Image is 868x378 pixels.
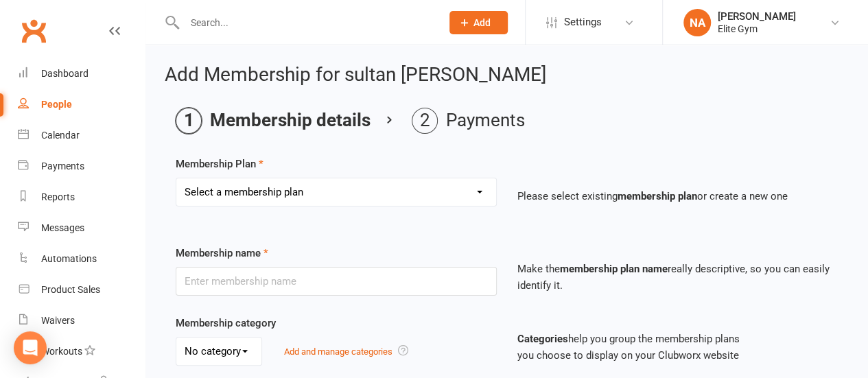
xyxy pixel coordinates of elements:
div: Payments [41,161,84,172]
a: People [18,89,145,120]
p: help you group the membership plans you choose to display on your Clubworx website [517,331,838,364]
div: Calendar [41,130,80,141]
a: Reports [18,182,145,213]
strong: membership plan [618,190,697,202]
input: Search... [180,13,432,32]
a: Payments [18,151,145,182]
div: Workouts [41,346,82,357]
a: Waivers [18,305,145,336]
strong: Categories [517,333,568,345]
li: Payments [412,108,525,134]
li: Membership details [176,108,371,134]
a: Product Sales [18,274,145,305]
p: Please select existing or create a new one [517,188,838,204]
a: Workouts [18,336,145,367]
strong: membership plan name [560,263,668,275]
label: Membership name [176,245,268,261]
a: Add and manage categories [284,346,392,357]
a: Calendar [18,120,145,151]
input: Enter membership name [176,267,497,296]
a: Messages [18,213,145,244]
div: Automations [41,253,97,264]
div: NA [683,9,711,36]
label: Membership Plan [176,156,263,172]
a: Clubworx [16,14,51,48]
a: Dashboard [18,58,145,89]
span: Settings [564,7,602,38]
label: Membership category [176,315,276,331]
div: Waivers [41,315,75,326]
div: Dashboard [41,68,89,79]
div: People [41,99,72,110]
div: Product Sales [41,284,100,295]
div: Reports [41,191,75,202]
span: Add [473,17,491,28]
div: Messages [41,222,84,233]
div: Open Intercom Messenger [14,331,47,364]
p: Make the really descriptive, so you can easily identify it. [517,261,838,294]
div: [PERSON_NAME] [718,10,796,23]
button: Add [449,11,508,34]
h2: Add Membership for sultan [PERSON_NAME] [165,64,849,86]
div: Elite Gym [718,23,796,35]
a: Automations [18,244,145,274]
